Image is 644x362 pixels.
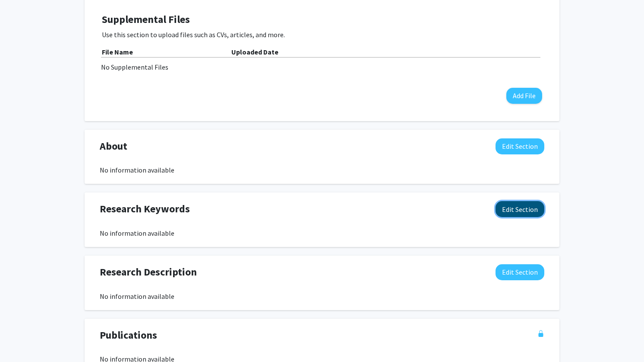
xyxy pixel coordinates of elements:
b: Uploaded Date [231,48,278,56]
h4: Supplemental Files [102,13,542,26]
p: Use this section to upload files such as CVs, articles, and more. [102,29,542,40]
button: Edit Research Description [496,264,544,280]
span: Publications [100,327,157,343]
button: Add File [506,88,542,104]
button: Edit Research Keywords [496,201,544,217]
span: Research Description [100,264,197,280]
span: About [100,138,127,154]
button: Edit About [496,138,544,154]
iframe: Chat [6,323,37,356]
span: Research Keywords [100,201,190,217]
div: No information available [100,291,544,301]
div: No Supplemental Files [101,62,543,72]
div: No information available [100,165,544,175]
b: File Name [102,48,133,56]
div: No information available [100,228,544,238]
